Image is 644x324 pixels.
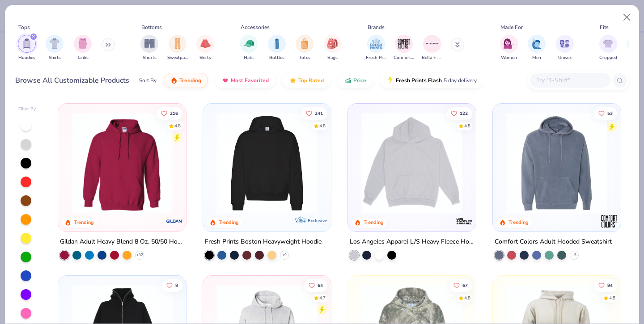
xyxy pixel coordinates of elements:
button: filter button [74,35,92,61]
span: Cropped [599,55,617,61]
span: Men [532,55,541,61]
img: flash.gif [387,77,394,84]
span: Bella + Canvas [422,55,442,61]
img: Comfort Colors Image [397,37,411,50]
span: Bottles [269,55,284,61]
div: filter for Women [500,35,518,61]
div: filter for Cropped [599,35,617,61]
button: filter button [140,35,158,61]
div: filter for Unisex [556,35,574,61]
button: filter button [366,35,386,61]
span: 241 [315,111,323,115]
button: Like [301,107,327,119]
button: Like [449,279,472,291]
span: Shirts [49,55,61,61]
img: 01756b78-01f6-4cc6-8d8a-3c30c1a0c8ac [67,113,177,214]
div: filter for Skirts [196,35,214,61]
button: filter button [167,35,188,61]
div: filter for Hats [240,35,258,61]
span: Price [353,77,366,84]
div: filter for Comfort Colors [394,35,414,61]
button: Like [162,279,183,291]
img: TopRated.gif [289,77,297,84]
button: Most Favorited [215,73,275,88]
span: 8 [176,283,178,287]
span: + 5 [572,252,576,258]
img: d4a37e75-5f2b-4aef-9a6e-23330c63bbc0 [322,113,432,214]
button: filter button [422,35,442,61]
button: Like [304,279,327,291]
div: filter for Fresh Prints [366,35,386,61]
div: Tops [18,23,30,31]
div: Brands [368,23,385,31]
span: + 37 [136,252,143,258]
img: Shirts Image [50,38,60,49]
div: Comfort Colors Adult Hooded Sweatshirt [495,236,612,248]
img: Hats Image [244,38,254,49]
button: filter button [500,35,518,61]
span: Comfort Colors [394,55,414,61]
span: 216 [170,111,178,115]
div: 4.7 [319,295,326,301]
div: 4.8 [319,122,326,129]
div: filter for Hoodies [18,35,36,61]
img: Cropped Image [603,38,613,49]
div: Bottoms [141,23,162,31]
span: Bags [327,55,338,61]
button: filter button [296,35,314,61]
div: filter for Shirts [46,35,64,61]
button: filter button [528,35,546,61]
div: 4.8 [464,122,470,129]
img: 6531d6c5-84f2-4e2d-81e4-76e2114e47c4 [357,113,467,214]
span: Fresh Prints Flash [396,77,442,84]
div: Made For [500,23,523,31]
img: Sweatpants Image [173,38,182,49]
button: filter button [599,35,617,61]
div: filter for Bags [324,35,342,61]
button: Close [619,9,636,26]
span: 94 [607,283,613,287]
div: Fits [600,23,609,31]
div: 4.8 [464,295,470,301]
img: Totes Image [300,38,309,49]
img: Bella + Canvas Image [425,37,439,50]
button: Like [446,107,472,119]
button: Like [594,279,617,291]
span: 67 [462,283,468,287]
div: filter for Tanks [74,35,92,61]
button: filter button [46,35,64,61]
img: most_fav.gif [222,77,229,84]
div: Los Angeles Apparel L/S Heavy Fleece Hoodie Po 14 Oz [350,236,474,248]
button: Fresh Prints Flash5 day delivery [380,73,483,88]
span: Hats [244,55,254,61]
img: ff9285ed-6195-4d41-bd6b-4a29e0566347 [502,113,612,214]
div: Filter By [18,106,36,113]
span: Most Favorited [231,77,269,84]
div: Browse All Customizable Products [15,75,129,86]
div: Sort By [139,76,157,84]
button: filter button [268,35,286,61]
div: Fresh Prints Boston Heavyweight Hoodie [205,236,322,248]
span: 64 [318,283,323,287]
img: Fresh Prints Image [369,37,383,50]
button: filter button [324,35,342,61]
button: Price [338,73,373,88]
span: 53 [607,111,613,115]
span: Totes [299,55,310,61]
img: Women Image [504,38,514,49]
span: Shorts [143,55,157,61]
img: Los Angeles Apparel logo [455,212,473,230]
span: + 9 [282,252,287,258]
img: Hoodies Image [22,38,32,49]
div: Gildan Adult Heavy Blend 8 Oz. 50/50 Hooded Sweatshirt [60,236,184,248]
span: Top Rated [298,77,324,84]
button: filter button [556,35,574,61]
button: filter button [18,35,36,61]
span: Skirts [199,55,211,61]
div: 4.8 [175,122,181,129]
img: trending.gif [170,77,178,84]
img: Comfort Colors logo [600,212,618,230]
span: Women [501,55,517,61]
img: Bags Image [327,38,337,49]
img: Tanks Image [78,38,88,49]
